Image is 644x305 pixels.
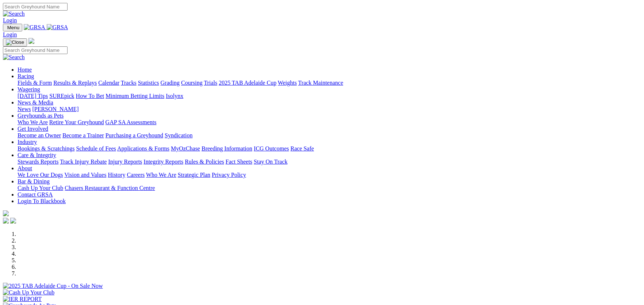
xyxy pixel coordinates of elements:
a: ICG Outcomes [254,145,289,152]
a: Chasers Restaurant & Function Centre [65,185,155,191]
a: Login [3,17,17,23]
a: 2025 TAB Adelaide Cup [219,80,276,86]
img: 2025 TAB Adelaide Cup - On Sale Now [3,283,103,289]
a: Who We Are [18,119,48,125]
a: Bar & Dining [18,178,50,184]
a: Isolynx [166,93,183,99]
a: Racing [18,73,34,79]
a: Purchasing a Greyhound [106,132,163,138]
img: Search [3,11,25,17]
a: Retire Your Greyhound [49,119,104,125]
a: How To Bet [76,93,104,99]
a: News & Media [18,99,53,106]
a: Greyhounds as Pets [18,113,64,119]
a: Privacy Policy [212,172,246,178]
a: Track Maintenance [298,80,343,86]
a: Get Involved [18,126,48,132]
a: Stewards Reports [18,159,58,165]
a: Vision and Values [64,172,106,178]
img: logo-grsa-white.png [3,210,9,216]
div: Bar & Dining [18,185,641,191]
a: Coursing [181,80,203,86]
img: Close [6,39,24,45]
a: Industry [18,139,37,145]
img: GRSA [47,24,68,31]
a: MyOzChase [171,145,200,152]
div: Greyhounds as Pets [18,119,641,126]
a: [PERSON_NAME] [32,106,78,112]
a: Fields & Form [18,80,52,86]
span: Menu [7,25,19,30]
img: logo-grsa-white.png [28,38,34,44]
img: Cash Up Your Club [3,289,54,296]
input: Search [3,46,68,54]
a: Careers [127,172,145,178]
a: Track Injury Rebate [60,159,107,165]
div: About [18,172,641,178]
a: Login To Blackbook [18,198,66,204]
a: Trials [204,80,217,86]
a: Weights [278,80,297,86]
a: News [18,106,31,112]
img: twitter.svg [10,218,16,224]
a: Bookings & Scratchings [18,145,74,152]
a: [DATE] Tips [18,93,48,99]
a: SUREpick [49,93,74,99]
div: News & Media [18,106,641,113]
a: Cash Up Your Club [18,185,63,191]
img: facebook.svg [3,218,9,224]
a: Race Safe [290,145,314,152]
div: Racing [18,80,641,86]
a: Tracks [121,80,137,86]
img: IER REPORT [3,296,42,302]
a: Applications & Forms [117,145,169,152]
a: Calendar [98,80,119,86]
a: Stay On Track [254,159,287,165]
a: GAP SA Assessments [106,119,157,125]
img: GRSA [24,24,45,31]
div: Wagering [18,93,641,99]
a: Rules & Policies [185,159,224,165]
a: About [18,165,32,171]
a: Integrity Reports [143,159,183,165]
input: Search [3,3,68,11]
a: Statistics [138,80,159,86]
a: Fact Sheets [226,159,252,165]
a: Schedule of Fees [76,145,116,152]
a: Contact GRSA [18,191,53,198]
button: Toggle navigation [3,38,27,46]
div: Industry [18,145,641,152]
a: Login [3,31,17,38]
a: Injury Reports [108,159,142,165]
a: We Love Our Dogs [18,172,63,178]
a: Wagering [18,86,40,92]
a: Results & Replays [53,80,97,86]
a: History [108,172,125,178]
button: Toggle navigation [3,24,22,31]
a: Who We Are [146,172,176,178]
a: Care & Integrity [18,152,56,158]
a: Grading [161,80,180,86]
div: Care & Integrity [18,159,641,165]
div: Get Involved [18,132,641,139]
a: Home [18,66,32,73]
a: Strategic Plan [178,172,210,178]
a: Minimum Betting Limits [106,93,164,99]
a: Syndication [165,132,192,138]
a: Become an Owner [18,132,61,138]
a: Become a Trainer [62,132,104,138]
img: Search [3,54,25,61]
a: Breeding Information [202,145,252,152]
